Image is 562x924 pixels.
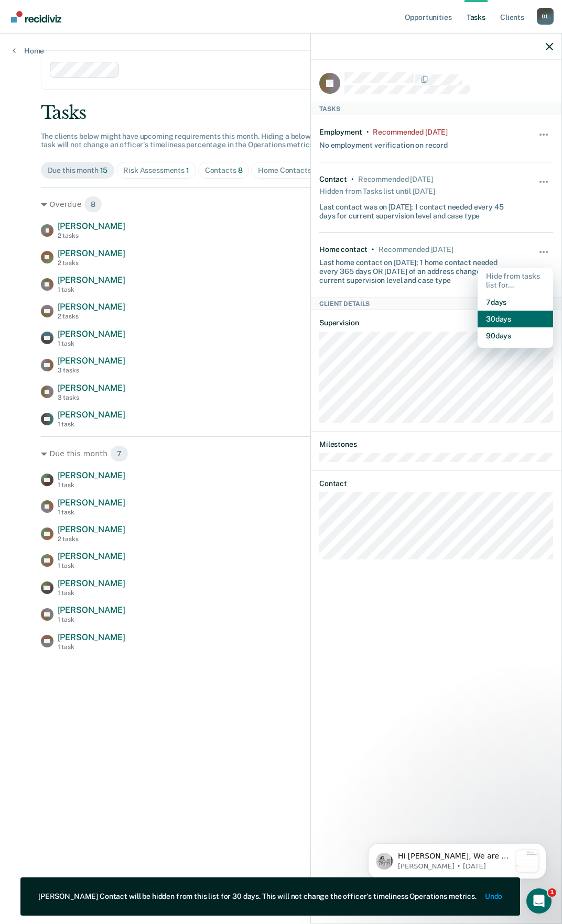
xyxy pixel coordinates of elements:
[366,128,369,137] div: •
[58,551,125,561] span: [PERSON_NAME]
[379,245,453,254] div: Recommended in 17 days
[58,605,125,615] span: [PERSON_NAME]
[58,481,125,489] div: 1 task
[319,245,368,254] div: Home contact
[58,616,125,623] div: 1 task
[526,888,552,914] iframe: Intercom live chat
[358,175,433,184] div: Recommended in 10 days
[478,327,553,344] button: 90 days
[319,440,553,449] dt: Milestones
[478,294,553,311] button: 7 days
[478,311,553,327] button: 30 days
[258,166,317,175] div: Home Contacts
[58,632,125,642] span: [PERSON_NAME]
[319,199,514,221] div: Last contact was on [DATE]; 1 contact needed every 45 days for current supervision level and case...
[38,892,477,901] div: [PERSON_NAME] Contact will be hidden from this list for 30 days. This will not change the officer...
[58,410,125,420] span: [PERSON_NAME]
[319,318,553,327] dt: Supervision
[351,175,354,184] div: •
[311,298,561,310] div: Client Details
[58,313,125,320] div: 2 tasks
[372,245,374,254] div: •
[548,888,556,897] span: 1
[58,248,125,258] span: [PERSON_NAME]
[58,421,125,428] div: 1 task
[84,196,102,213] span: 8
[58,470,125,480] span: [PERSON_NAME]
[58,535,125,543] div: 2 tasks
[41,132,315,149] span: The clients below might have upcoming requirements this month. Hiding a below task will not chang...
[485,892,502,901] button: Undo
[58,275,125,285] span: [PERSON_NAME]
[58,329,125,339] span: [PERSON_NAME]
[58,221,125,231] span: [PERSON_NAME]
[58,643,125,651] div: 1 task
[58,286,125,293] div: 1 task
[58,524,125,534] span: [PERSON_NAME]
[58,589,125,597] div: 1 task
[48,166,108,175] div: Due this month
[319,175,347,184] div: Contact
[41,196,522,213] div: Overdue
[537,8,554,25] button: Profile dropdown button
[58,340,125,347] div: 1 task
[311,103,561,115] div: Tasks
[58,302,125,312] span: [PERSON_NAME]
[11,11,61,23] img: Recidiviz
[58,367,125,374] div: 3 tasks
[205,166,243,175] div: Contacts
[58,394,125,401] div: 3 tasks
[537,8,554,25] div: D L
[319,254,514,284] div: Last home contact on [DATE]; 1 home contact needed every 365 days OR [DATE] of an address change ...
[123,166,189,175] div: Risk Assessments
[373,128,447,137] div: Recommended 14 days ago
[100,166,108,174] span: 15
[110,445,128,462] span: 7
[58,562,125,569] div: 1 task
[352,822,562,896] iframe: Intercom notifications message
[238,166,243,174] span: 8
[478,268,553,294] div: Hide from tasks list for...
[319,128,362,137] div: Employment
[41,102,522,124] div: Tasks
[319,137,448,150] div: No employment verification on record
[41,445,522,462] div: Due this month
[58,383,125,393] span: [PERSON_NAME]
[58,356,125,366] span: [PERSON_NAME]
[58,498,125,508] span: [PERSON_NAME]
[319,479,553,488] dt: Contact
[58,232,125,239] div: 2 tasks
[58,509,125,516] div: 1 task
[58,578,125,588] span: [PERSON_NAME]
[58,259,125,267] div: 2 tasks
[13,46,44,56] a: Home
[319,184,435,199] div: Hidden from Tasks list until [DATE]
[186,166,189,174] span: 1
